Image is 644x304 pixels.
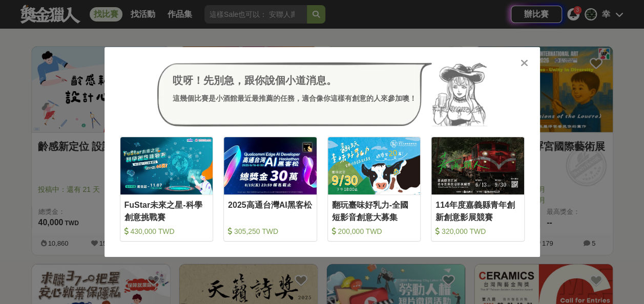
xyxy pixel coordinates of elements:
[173,73,417,88] div: 哎呀！先別急，跟你說個小道消息。
[124,226,209,236] div: 430,000 TWD
[431,137,525,242] a: Cover Image114年度嘉義縣青年創新創意影展競賽 320,000 TWD
[228,226,313,236] div: 305,250 TWD
[432,62,487,127] img: Avatar
[332,226,417,236] div: 200,000 TWD
[224,137,317,194] img: Cover Image
[228,199,313,222] div: 2025高通台灣AI黑客松
[435,226,520,236] div: 320,000 TWD
[332,199,417,222] div: 翻玩臺味好乳力-全國短影音創意大募集
[431,137,524,194] img: Cover Image
[173,93,417,104] div: 這幾個比賽是小酒館最近最推薦的任務，適合像你這樣有創意的人來參加噢！
[120,137,214,242] a: Cover ImageFuStar未來之星-科學創意挑戰賽 430,000 TWD
[120,137,213,194] img: Cover Image
[435,199,520,222] div: 114年度嘉義縣青年創新創意影展競賽
[124,199,209,222] div: FuStar未來之星-科學創意挑戰賽
[328,137,421,194] img: Cover Image
[223,137,317,242] a: Cover Image2025高通台灣AI黑客松 305,250 TWD
[327,137,421,242] a: Cover Image翻玩臺味好乳力-全國短影音創意大募集 200,000 TWD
